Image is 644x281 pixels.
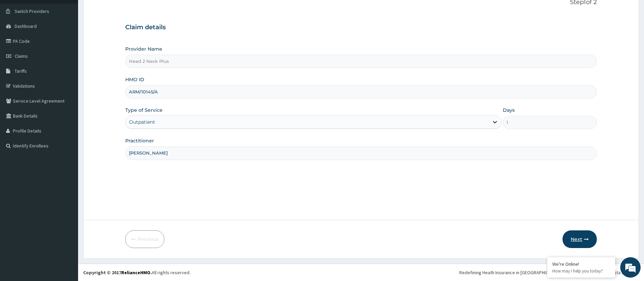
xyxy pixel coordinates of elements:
[35,38,114,47] div: Chat with us now
[125,76,144,83] label: HMO ID
[111,3,128,20] div: Minimize live chat window
[121,269,150,276] a: RelianceHMO
[3,186,129,209] textarea: Type your message and hit 'Enter'
[125,85,597,99] input: Enter HMO ID
[83,269,152,276] strong: Copyright © 2017 .
[125,46,162,52] label: Provider Name
[552,268,610,274] p: How may I help you today?
[39,86,94,154] span: We're online!
[78,264,644,281] footer: All rights reserved.
[15,8,49,14] span: Switch Providers
[15,68,27,74] span: Tariffs
[15,53,28,59] span: Claims
[125,230,164,248] button: Previous
[125,146,597,160] input: Enter Name
[125,24,597,31] h3: Claim details
[125,137,154,144] label: Practitioner
[15,23,37,29] span: Dashboard
[13,34,27,51] img: d_794563401_company_1708531726252_794563401
[552,261,610,267] div: We're Online!
[459,269,639,276] div: Redefining Heath Insurance in [GEOGRAPHIC_DATA] using Telemedicine and Data Science!
[125,107,163,113] label: Type of Service
[503,107,515,113] label: Days
[563,230,597,248] button: Next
